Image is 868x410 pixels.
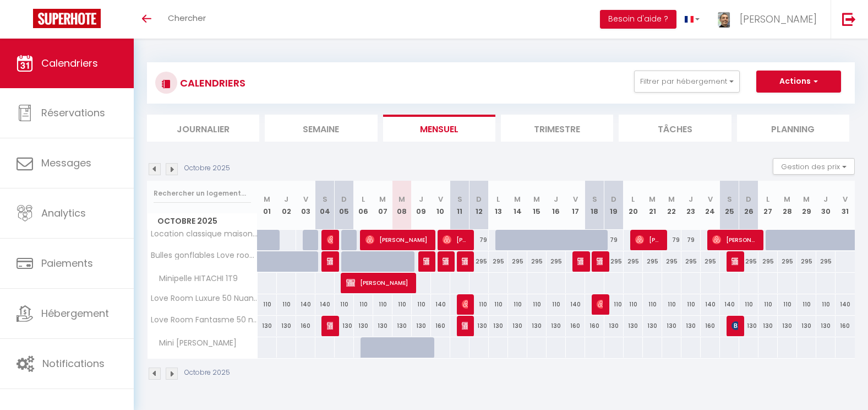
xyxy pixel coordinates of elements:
[327,229,334,250] span: [PERSON_NAME]
[296,181,315,230] th: 03
[508,294,527,315] div: 110
[635,229,661,250] span: [PERSON_NAME]
[547,181,566,230] th: 16
[341,194,347,204] abbr: D
[604,251,624,272] div: 295
[392,316,412,336] div: 130
[489,251,508,272] div: 295
[470,230,489,250] div: 79
[604,230,624,250] div: 79
[443,229,468,250] span: [PERSON_NAME]
[701,251,720,272] div: 295
[731,315,738,336] span: [PERSON_NAME]
[597,251,603,272] span: [PERSON_NAME] & [PERSON_NAME]
[149,337,239,349] span: Mini [PERSON_NAME]
[489,316,508,336] div: 130
[383,115,495,142] li: Mensuel
[662,230,681,250] div: 79
[277,294,296,315] div: 110
[758,181,778,230] th: 27
[566,294,585,315] div: 140
[823,194,828,204] abbr: J
[547,294,566,315] div: 110
[643,181,662,230] th: 21
[643,316,662,336] div: 130
[346,272,411,293] span: [PERSON_NAME]
[373,294,392,315] div: 110
[354,294,373,315] div: 110
[836,316,855,336] div: 160
[720,294,739,315] div: 140
[148,213,257,229] span: Octobre 2025
[258,181,277,230] th: 01
[554,194,558,204] abbr: J
[624,294,643,315] div: 110
[303,194,308,204] abbr: V
[708,194,713,204] abbr: V
[739,251,758,272] div: 295
[284,194,288,204] abbr: J
[566,181,585,230] th: 17
[277,181,296,230] th: 02
[265,115,377,142] li: Semaine
[689,194,693,204] abbr: J
[327,251,334,272] span: [PERSON_NAME] & [PERSON_NAME]
[701,181,720,230] th: 24
[566,316,585,336] div: 160
[619,115,731,142] li: Tâches
[149,316,259,324] span: Love Room Fantasme 50 nuances
[508,181,527,230] th: 14
[573,194,578,204] abbr: V
[739,181,758,230] th: 26
[462,294,468,315] span: [PERSON_NAME]
[773,158,855,175] button: Gestion des prix
[681,230,701,250] div: 79
[737,115,849,142] li: Planning
[147,115,259,142] li: Journalier
[547,251,566,272] div: 295
[778,294,797,315] div: 110
[816,181,836,230] th: 30
[33,9,101,28] img: Super Booking
[354,316,373,336] div: 130
[712,229,757,250] span: [PERSON_NAME]
[604,294,624,315] div: 110
[508,251,527,272] div: 295
[373,181,392,230] th: 07
[184,163,230,174] p: Octobre 2025
[149,273,241,285] span: Minipelle HITACHI 1T9
[392,294,412,315] div: 110
[412,316,431,336] div: 130
[149,230,259,238] span: Location classique maison l'été · ☀︎ Maison au calme - 5min de Cognac - 1/8 pers ☀︎
[315,181,335,230] th: 04
[501,115,613,142] li: Trimestre
[149,294,259,303] span: Love Room Luxure 50 Nuances
[373,316,392,336] div: 130
[457,194,462,204] abbr: S
[649,194,656,204] abbr: M
[758,294,778,315] div: 110
[335,316,354,336] div: 130
[496,194,500,204] abbr: L
[470,316,489,336] div: 130
[419,194,423,204] abbr: J
[323,194,327,204] abbr: S
[624,316,643,336] div: 130
[778,181,797,230] th: 28
[836,294,855,315] div: 140
[816,251,836,272] div: 295
[41,156,91,170] span: Messages
[739,316,758,336] div: 130
[41,256,93,270] span: Paiements
[42,357,105,370] span: Notifications
[668,194,675,204] abbr: M
[643,294,662,315] div: 110
[604,316,624,336] div: 130
[624,251,643,272] div: 295
[701,316,720,336] div: 160
[797,181,816,230] th: 29
[443,251,449,272] span: Ophelie Bellineau
[600,10,676,29] button: Besoin d'aide ?
[797,251,816,272] div: 295
[335,181,354,230] th: 05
